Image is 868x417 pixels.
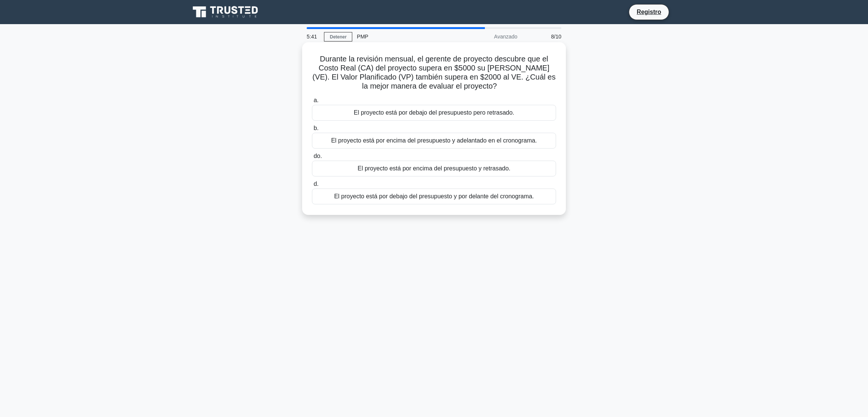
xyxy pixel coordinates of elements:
font: 5:41 [307,34,317,40]
font: Registro [637,9,661,15]
a: Detener [324,32,352,41]
font: El proyecto está por encima del presupuesto y retrasado. [358,165,510,172]
font: El proyecto está por encima del presupuesto y adelantado en el cronograma. [331,137,537,144]
font: d. [313,181,318,187]
font: El proyecto está por debajo del presupuesto pero retrasado. [354,109,514,116]
font: do. [313,153,322,159]
font: El proyecto está por debajo del presupuesto y por delante del cronograma. [334,193,534,199]
a: Registro [632,7,666,17]
font: Durante la revisión mensual, el gerente de proyecto descubre que el Costo Real (CA) del proyecto ... [312,55,556,90]
font: Detener [330,34,347,40]
font: Avanzado [494,34,517,40]
font: a. [313,97,318,103]
font: 8/10 [551,34,561,40]
font: b. [313,125,318,131]
font: PMP [357,34,368,40]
